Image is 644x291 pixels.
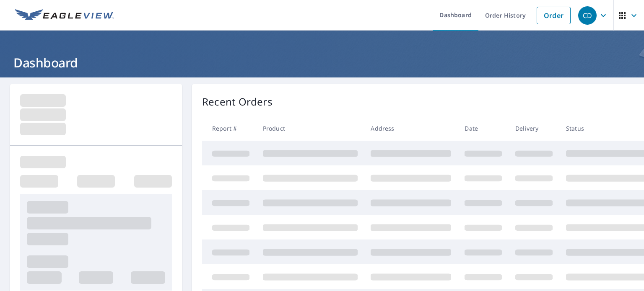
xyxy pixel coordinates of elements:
[509,116,559,141] th: Delivery
[458,116,509,141] th: Date
[364,116,458,141] th: Address
[202,94,273,109] p: Recent Orders
[256,116,364,141] th: Product
[578,6,597,25] div: CD
[537,7,571,24] a: Order
[202,116,256,141] th: Report #
[15,9,114,22] img: EV Logo
[10,54,634,71] h1: Dashboard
